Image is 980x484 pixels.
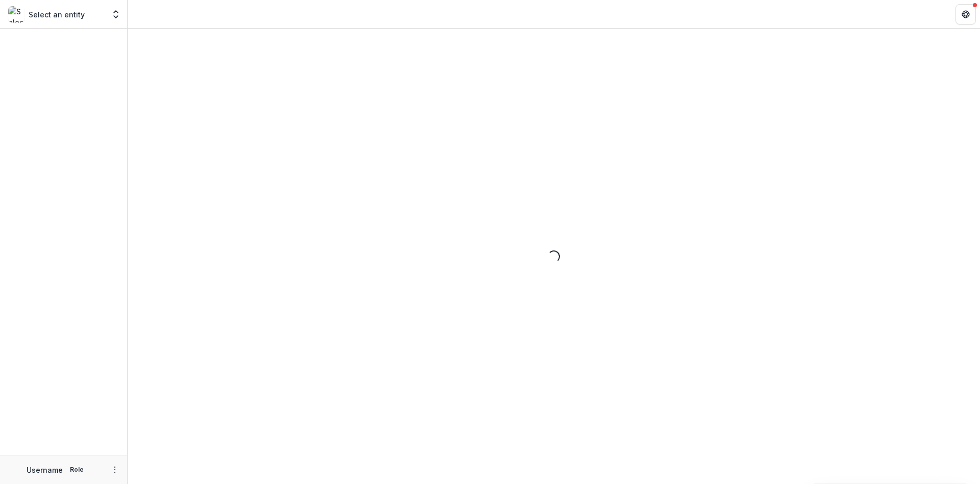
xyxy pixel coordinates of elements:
p: Username [27,465,63,475]
button: More [109,464,121,476]
img: Select an entity [8,6,24,22]
p: Role [67,465,87,474]
button: Get Help [955,4,976,25]
button: Open entity switcher [109,4,123,25]
p: Select an entity [29,9,85,20]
